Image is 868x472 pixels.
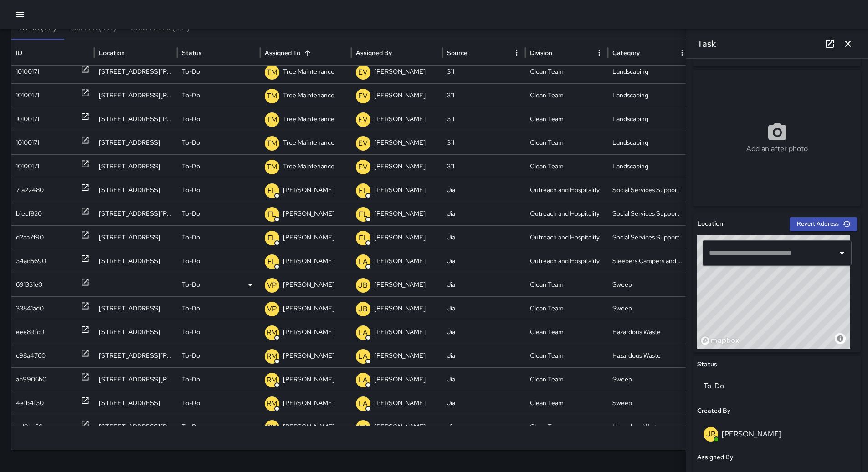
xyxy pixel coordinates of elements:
[442,225,525,249] div: Jia
[267,185,277,196] p: FL
[283,415,334,438] p: [PERSON_NAME]
[16,415,43,438] div: ac19ba50
[525,367,608,391] div: Clean Team
[94,178,177,202] div: 236 Linden Street
[16,273,42,296] div: 691331e0
[16,249,46,273] div: 34ad5690
[442,391,525,415] div: Jia
[182,49,202,57] div: Status
[525,344,608,367] div: Clean Team
[16,344,46,367] div: c98a4760
[374,107,426,131] p: [PERSON_NAME]
[16,60,39,83] div: 10100171
[16,320,44,344] div: eee89fc0
[374,391,426,415] p: [PERSON_NAME]
[182,391,200,415] p: To-Do
[608,367,691,391] div: Sweep
[358,398,368,409] p: LA
[283,368,334,391] p: [PERSON_NAME]
[442,154,525,178] div: 311
[608,154,691,178] div: Landscaping
[374,415,426,438] p: [PERSON_NAME]
[358,114,368,125] p: EV
[94,154,177,178] div: 1438 Market Street
[16,155,39,178] div: 10100171
[267,162,277,173] p: TM
[283,202,334,225] p: [PERSON_NAME]
[267,91,277,102] p: TM
[374,249,426,273] p: [PERSON_NAME]
[283,178,334,202] p: [PERSON_NAME]
[608,202,691,225] div: Social Services Support
[94,415,177,438] div: 100 Van Ness Avenue
[16,226,44,249] div: d2aa7f90
[525,296,608,320] div: Clean Team
[283,273,334,296] p: [PERSON_NAME]
[182,273,200,296] p: To-Do
[374,297,426,320] p: [PERSON_NAME]
[525,202,608,225] div: Outreach and Hospitality
[283,107,334,131] p: Tree Maintenance
[182,249,200,273] p: To-Do
[358,422,368,433] p: LA
[182,320,200,344] p: To-Do
[442,296,525,320] div: Jia
[525,131,608,154] div: Clean Team
[525,178,608,202] div: Outreach and Hospitality
[374,202,426,225] p: [PERSON_NAME]
[442,131,525,154] div: 311
[356,49,392,57] div: Assigned By
[359,185,368,196] p: FL
[267,422,277,433] p: RM
[358,327,368,338] p: LA
[358,304,368,315] p: JB
[182,84,200,107] p: To-Do
[265,49,300,57] div: Assigned To
[94,107,177,131] div: 49 Van Ness Avenue
[374,178,426,202] p: [PERSON_NAME]
[94,83,177,107] div: 80 South Van Ness Avenue
[182,226,200,249] p: To-Do
[374,226,426,249] p: [PERSON_NAME]
[267,209,277,220] p: FL
[374,60,426,83] p: [PERSON_NAME]
[608,225,691,249] div: Social Services Support
[16,107,39,131] div: 10100171
[16,84,39,107] div: 10100171
[182,178,200,202] p: To-Do
[283,249,334,273] p: [PERSON_NAME]
[94,131,177,154] div: 1450 Market Street
[16,391,44,415] div: 4efb4f30
[182,107,200,131] p: To-Do
[94,225,177,249] div: 37 Grove Street
[608,83,691,107] div: Landscaping
[182,368,200,391] p: To-Do
[182,155,200,178] p: To-Do
[283,226,334,249] p: [PERSON_NAME]
[94,391,177,415] div: 1540 Market Street
[608,273,691,296] div: Sweep
[442,60,525,83] div: 311
[525,249,608,273] div: Outreach and Hospitality
[608,249,691,273] div: Sleepers Campers and Loiterers
[16,368,46,391] div: ab9906b0
[374,131,426,154] p: [PERSON_NAME]
[182,202,200,225] p: To-Do
[182,415,200,438] p: To-Do
[283,297,334,320] p: [PERSON_NAME]
[374,84,426,107] p: [PERSON_NAME]
[267,327,277,338] p: RM
[374,368,426,391] p: [PERSON_NAME]
[608,60,691,83] div: Landscaping
[374,344,426,367] p: [PERSON_NAME]
[358,280,368,291] p: JB
[182,344,200,367] p: To-Do
[283,84,334,107] p: Tree Maintenance
[267,138,277,149] p: TM
[283,344,334,367] p: [PERSON_NAME]
[16,49,22,57] div: ID
[16,178,44,202] div: 71a22480
[267,114,277,125] p: TM
[267,256,277,267] p: FL
[612,49,640,57] div: Category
